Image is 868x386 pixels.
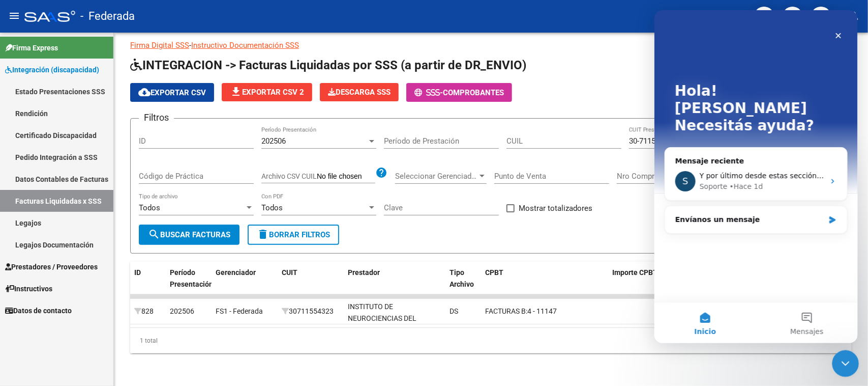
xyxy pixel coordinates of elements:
[317,172,375,181] input: Archivo CSV CUIL
[230,88,304,97] span: Exportar CSV 2
[75,171,109,182] div: • Hace 1d
[8,10,20,22] mat-icon: menu
[485,268,503,277] span: CPBT
[406,83,512,102] button: -Comprobantes
[191,41,299,50] a: Instructivo Documentación SSS
[130,41,189,50] a: Firma Digital SSS
[5,305,72,316] span: Datos de contacto
[148,230,230,239] span: Buscar Facturas
[5,261,98,272] span: Prestadores / Proveedores
[134,268,141,277] span: ID
[212,262,278,307] datatable-header-cell: Gerenciador
[5,283,52,294] span: Instructivos
[320,83,399,101] button: Descarga SSS
[248,225,339,245] button: Borrar Filtros
[261,136,286,146] span: 202506
[170,268,213,288] span: Período Presentación
[608,262,669,307] datatable-header-cell: Importe CPBT
[278,262,344,307] datatable-header-cell: CUIT
[216,307,263,315] span: FS1 - Federada
[261,203,283,212] span: Todos
[348,301,441,347] div: INSTITUTO DE NEUROCIENCIAS DEL DESARROLLO INTEGRAL SOCIEDAD ANONIMA
[130,40,852,51] p: -
[485,306,604,317] div: 4 - 11147
[130,58,526,72] span: INTEGRACION -> Facturas Liquidadas por SSS (a partir de DR_ENVIO)
[138,86,151,98] mat-icon: cloud_download
[136,318,169,325] span: Mensajes
[130,262,166,307] datatable-header-cell: ID
[139,111,174,125] h3: Filtros
[216,268,256,277] span: Gerenciador
[344,262,445,307] datatable-header-cell: Prestador
[138,88,206,97] span: Exportar CSV
[328,88,391,97] span: Descarga SSS
[414,88,443,97] span: -
[832,350,859,377] iframe: Intercom live chat
[348,268,380,277] span: Prestador
[375,167,387,179] mat-icon: help
[261,172,317,180] span: Archivo CSV CUIL
[139,203,160,212] span: Todos
[450,268,474,288] span: Tipo Archivo
[282,268,297,277] span: CUIT
[40,318,62,325] span: Inicio
[519,202,592,214] span: Mostrar totalizadores
[45,171,73,182] div: Soporte
[257,230,330,239] span: Borrar Filtros
[230,86,242,98] mat-icon: file_download
[395,172,477,181] span: Seleccionar Gerenciador
[257,228,269,240] mat-icon: delete
[481,262,608,307] datatable-header-cell: CPBT
[445,262,481,307] datatable-header-cell: Tipo Archivo
[134,306,162,317] div: 828
[5,42,58,53] span: Firma Express
[80,5,135,27] span: - Federada
[222,83,312,101] button: Exportar CSV 2
[450,307,458,315] span: DS
[320,83,399,102] app-download-masive: Descarga masiva de comprobantes (adjuntos)
[654,10,858,343] iframe: Intercom live chat
[130,328,852,353] div: 1 total
[5,64,99,75] span: Integración (discapacidad)
[612,268,657,277] span: Importe CPBT
[170,307,194,315] span: 202506
[175,16,193,35] div: Cerrar
[443,88,504,97] span: Comprobantes
[21,204,170,215] div: Envíanos un mensaje
[139,225,240,245] button: Buscar Facturas
[166,262,212,307] datatable-header-cell: Período Presentación
[282,306,340,317] div: 30711554323
[10,196,193,224] div: Envíanos un mensaje
[102,292,203,333] button: Mensajes
[130,83,214,102] button: Exportar CSV
[148,228,160,240] mat-icon: search
[485,307,527,315] span: FACTURAS B:
[45,161,338,170] span: Y por último desde estas sección [URL][DOMAIN_NAME] puede verificarlo también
